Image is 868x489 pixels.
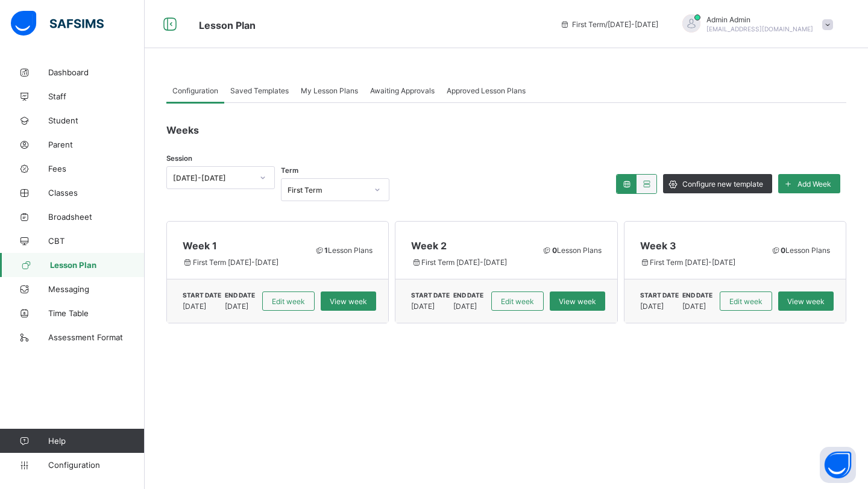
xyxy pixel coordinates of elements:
img: safsims [11,11,104,36]
span: START DATE [183,291,221,299]
span: Add Week [797,179,831,188]
span: END DATE [453,291,483,299]
b: 0 [781,246,785,255]
span: START DATE [411,291,450,299]
span: View week [330,297,367,306]
div: [DATE]-[DATE] [173,173,253,182]
span: Assessment Format [48,332,145,342]
span: Parent [48,140,145,149]
span: Lesson Plan [50,260,145,270]
span: Edit week [729,297,763,306]
span: [DATE] [183,302,218,311]
span: First Term [DATE]-[DATE] [640,258,758,267]
span: Configuration [172,86,218,95]
span: Help [48,436,144,446]
span: My Lesson Plans [301,86,358,95]
span: First Term [DATE]-[DATE] [411,258,529,267]
button: Open asap [820,447,856,483]
span: Approved Lesson Plans [447,86,526,95]
span: View week [559,297,596,306]
span: [DATE] [682,302,709,311]
span: First Term [DATE]-[DATE] [183,258,301,267]
span: CBT [48,236,145,246]
div: AdminAdmin [670,14,839,34]
span: Messaging [48,284,145,294]
span: Configuration [48,460,144,470]
span: Week 1 [183,240,301,252]
span: Week 2 [411,240,529,252]
span: Lesson Plans [770,246,830,255]
span: Saved Templates [230,86,289,95]
span: Term [281,166,298,175]
span: Week 3 [640,240,758,252]
span: Student [48,116,145,125]
span: Awaiting Approvals [370,86,435,95]
span: Admin Admin [706,15,813,24]
span: Edit week [272,297,305,306]
span: [EMAIL_ADDRESS][DOMAIN_NAME] [706,25,813,33]
span: [DATE] [225,302,251,311]
span: Lesson Plan [199,19,256,31]
b: 0 [552,246,557,255]
span: Dashboard [48,67,145,77]
span: END DATE [682,291,712,299]
span: END DATE [225,291,255,299]
span: Edit week [501,297,534,306]
span: Fees [48,164,145,173]
span: Configure new template [682,179,763,188]
span: session/term information [560,20,658,29]
span: [DATE] [640,302,675,311]
span: START DATE [640,291,679,299]
span: Broadsheet [48,212,145,222]
span: Classes [48,188,145,198]
span: Weeks [166,124,199,136]
span: Session [166,154,192,163]
b: 1 [324,246,328,255]
span: View week [787,297,825,306]
span: [DATE] [453,302,480,311]
span: Staff [48,92,145,101]
span: [DATE] [411,302,446,311]
span: Time Table [48,308,145,318]
span: Lesson Plans [315,246,373,255]
span: Lesson Plans [542,246,602,255]
div: First Term [288,185,367,195]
